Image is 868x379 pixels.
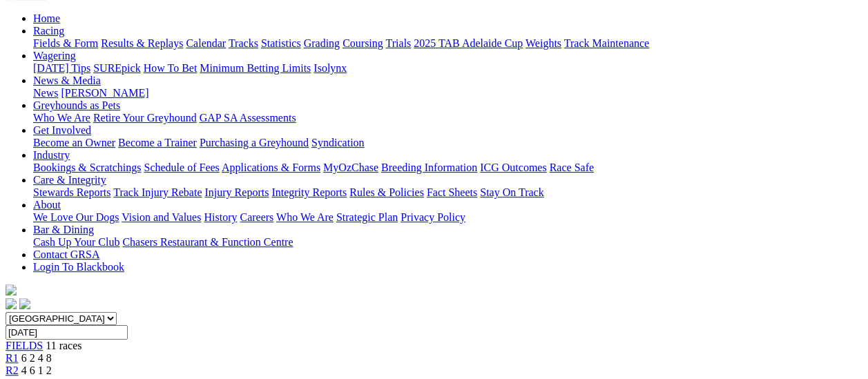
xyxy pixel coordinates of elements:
a: Bookings & Scratchings [33,162,141,173]
a: Track Maintenance [564,37,649,49]
a: Stay On Track [480,186,543,198]
a: Careers [240,211,273,223]
a: Become a Trainer [118,137,197,148]
div: Industry [33,162,862,174]
a: Trials [385,37,411,49]
a: [PERSON_NAME] [61,87,148,99]
a: GAP SA Assessments [200,112,296,124]
div: Wagering [33,62,862,75]
img: logo-grsa-white.png [6,284,17,295]
a: Injury Reports [204,186,269,198]
div: Greyhounds as Pets [33,112,862,124]
a: [DATE] Tips [33,62,90,74]
a: Become an Owner [33,137,115,148]
a: News & Media [33,75,101,86]
div: Care & Integrity [33,186,862,199]
div: Racing [33,37,862,50]
a: Grading [304,37,340,49]
a: Vision and Values [122,211,201,223]
span: 11 races [46,340,81,351]
a: Coursing [343,37,383,49]
a: Get Involved [33,124,91,136]
a: Rules & Policies [349,186,424,198]
a: R2 [6,365,19,376]
a: Care & Integrity [33,174,106,186]
a: Home [33,12,60,24]
a: MyOzChase [323,162,378,173]
a: Fields & Form [33,37,98,49]
div: About [33,211,862,224]
a: Racing [33,25,64,37]
a: Calendar [186,37,226,49]
a: History [204,211,237,223]
span: 6 2 4 8 [21,352,52,364]
a: Bar & Dining [33,224,94,235]
a: Integrity Reports [271,186,347,198]
a: Retire Your Greyhound [93,112,197,124]
a: Chasers Restaurant & Function Centre [122,236,293,248]
a: ICG Outcomes [480,162,546,173]
a: Tracks [229,37,258,49]
a: Who We Are [33,112,90,124]
a: News [33,87,58,99]
div: Bar & Dining [33,236,862,249]
a: Greyhounds as Pets [33,99,120,111]
div: News & Media [33,87,862,99]
img: facebook.svg [6,298,17,309]
a: Breeding Information [381,162,477,173]
a: Purchasing a Greyhound [200,137,309,148]
a: About [33,199,61,211]
div: Get Involved [33,137,862,149]
a: Syndication [311,137,364,148]
a: Fact Sheets [427,186,477,198]
a: Wagering [33,50,76,61]
a: Cash Up Your Club [33,236,119,248]
a: Industry [33,149,70,161]
a: Race Safe [549,162,593,173]
a: Track Injury Rebate [113,186,202,198]
a: SUREpick [93,62,140,74]
a: Who We Are [276,211,334,223]
input: Select date [6,325,128,340]
a: Weights [525,37,561,49]
a: Schedule of Fees [144,162,219,173]
a: Stewards Reports [33,186,110,198]
a: Minimum Betting Limits [200,62,311,74]
a: Contact GRSA [33,249,99,260]
a: Results & Replays [101,37,183,49]
a: Statistics [261,37,301,49]
a: R1 [6,352,19,364]
a: 2025 TAB Adelaide Cup [414,37,523,49]
a: Applications & Forms [222,162,320,173]
a: FIELDS [6,340,43,351]
a: Login To Blackbook [33,261,124,273]
span: 4 6 1 2 [21,365,52,376]
a: We Love Our Dogs [33,211,119,223]
a: Privacy Policy [401,211,465,223]
a: Strategic Plan [336,211,398,223]
img: twitter.svg [19,298,30,309]
a: How To Bet [144,62,197,74]
a: Isolynx [314,62,347,74]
